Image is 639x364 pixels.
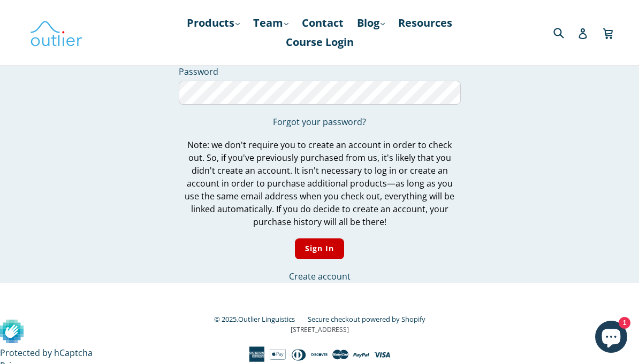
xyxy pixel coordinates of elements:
[29,17,83,48] img: Outlier Linguistics
[289,270,351,282] a: Create account
[214,314,306,324] small: © 2025,
[29,325,610,335] p: [STREET_ADDRESS]
[295,238,345,259] input: Sign In
[238,314,295,324] a: Outlier Linguistics
[551,21,580,43] input: Search
[181,13,245,33] a: Products
[308,314,425,324] a: Secure checkout powered by Shopify
[179,65,461,78] label: Password
[280,33,359,52] a: Course Login
[179,138,461,228] p: Note: we don't require you to create an account in order to check out. So, if you've previously p...
[592,321,630,355] inbox-online-store-chat: Shopify online store chat
[248,13,294,33] a: Team
[393,13,458,33] a: Resources
[352,13,390,33] a: Blog
[296,13,349,33] a: Contact
[273,116,366,128] a: Forgot your password?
